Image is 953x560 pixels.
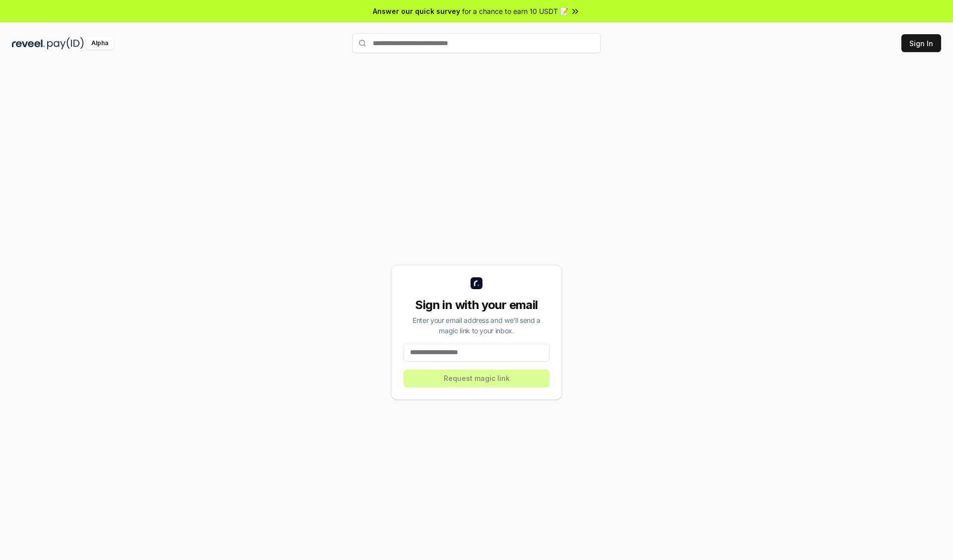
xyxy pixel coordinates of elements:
div: Sign in with your email [404,297,549,313]
img: logo_small [471,277,482,289]
img: pay_id [47,37,84,50]
div: Alpha [86,37,114,50]
img: reveel_dark [12,37,45,50]
button: Sign In [901,34,941,52]
span: for a chance to earn 10 USDT 📝 [462,6,568,16]
span: Answer our quick survey [373,6,460,16]
div: Enter your email address and we’ll send a magic link to your inbox. [404,315,549,336]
